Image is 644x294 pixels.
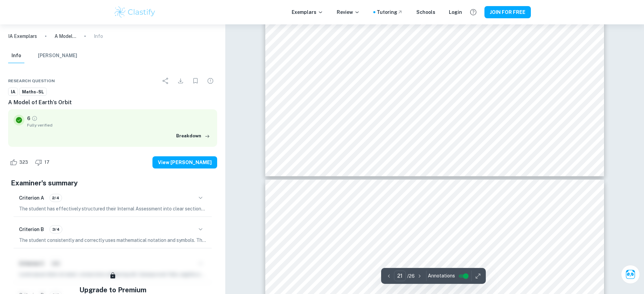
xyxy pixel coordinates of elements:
p: A Model of Earth’s Orbit [55,32,76,40]
span: IA [8,89,18,95]
button: [PERSON_NAME] [38,48,77,63]
div: Like [8,157,32,168]
h6: Criterion B [19,226,44,233]
span: Fully verified [27,122,212,128]
a: Login [449,8,462,16]
p: The student has effectively structured their Internal Assessment into clear sections, with the bo... [19,205,206,212]
span: Annotations [428,272,455,279]
p: Exemplars [292,8,323,16]
button: Ask Clai [621,265,640,284]
div: Report issue [204,74,217,88]
a: IA Exemplars [8,32,37,40]
div: Dislike [33,157,53,168]
h6: A Model of Earth’s Orbit [8,98,217,107]
p: / 26 [407,272,415,280]
span: 2/4 [50,195,62,201]
span: 17 [41,159,53,166]
button: Breakdown [174,131,212,141]
a: IA [8,88,18,96]
button: JOIN FOR FREE [484,6,531,18]
button: Info [8,48,24,63]
button: Help and Feedback [468,6,479,18]
span: 3/4 [50,226,62,232]
p: Review [337,8,360,16]
a: Grade fully verified [32,115,38,121]
div: Download [174,74,187,88]
div: Share [159,74,172,88]
div: Bookmark [189,74,202,88]
h6: Criterion A [19,194,44,202]
a: Schools [416,8,435,16]
p: The student consistently and correctly uses mathematical notation and symbols. They appropriately... [19,236,206,244]
h5: Examiner's summary [11,178,214,188]
button: View [PERSON_NAME] [152,156,217,168]
a: Maths-SL [19,88,47,96]
a: Tutoring [377,8,403,16]
span: Maths-SL [20,89,46,95]
span: Research question [8,78,55,84]
p: 6 [27,115,30,122]
span: 323 [16,159,32,166]
img: Clastify logo [113,5,157,19]
p: Info [94,32,103,40]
